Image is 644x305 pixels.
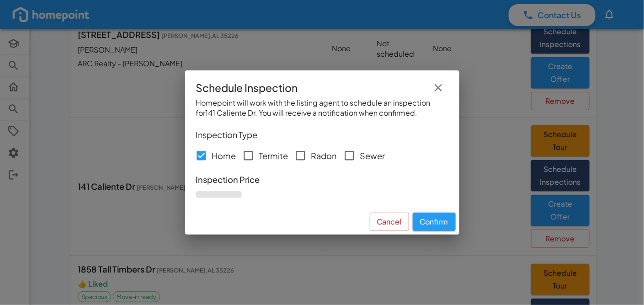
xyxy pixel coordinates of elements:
[196,173,448,186] p: Inspection Price
[259,150,288,162] span: Termite
[311,150,337,162] span: Radon
[196,128,448,142] h6: Inspection Type
[196,98,448,119] p: Homepoint will work with the listing agent to schedule an inspection for 141 Caliente Dr . You wi...
[212,150,236,162] span: Home
[413,213,456,231] button: Confirm
[196,78,448,97] div: Schedule Inspection
[360,150,385,162] span: Sewer
[370,213,409,231] button: Cancel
